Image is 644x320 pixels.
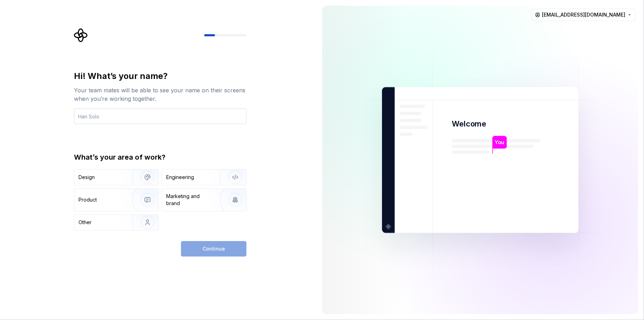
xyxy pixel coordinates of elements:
[74,28,88,42] svg: Supernova Logo
[79,174,95,181] div: Design
[166,174,194,181] div: Engineering
[542,11,625,18] span: [EMAIL_ADDRESS][DOMAIN_NAME]
[79,219,92,226] div: Other
[532,8,636,21] button: [EMAIL_ADDRESS][DOMAIN_NAME]
[74,86,246,103] div: Your team mates will be able to see your name on their screens when you’re working together.
[495,139,504,146] p: You
[74,152,246,162] div: What’s your area of work?
[74,70,246,82] div: Hi! What’s your name?
[452,119,486,129] p: Welcome
[74,109,246,124] input: Han Solo
[166,193,214,207] div: Marketing and brand
[79,196,97,203] div: Product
